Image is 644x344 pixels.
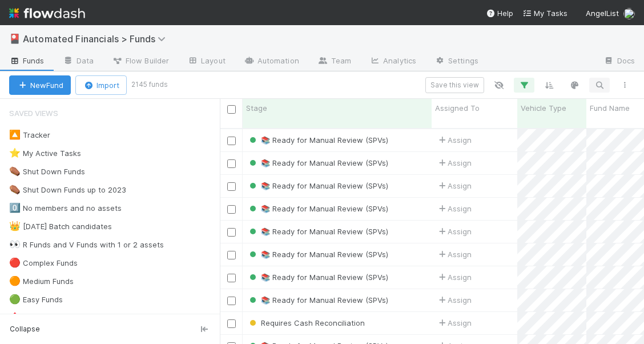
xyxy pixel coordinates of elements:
[9,34,21,43] span: 🎴
[75,75,127,95] button: Import
[590,102,630,114] span: Fund Name
[9,219,112,234] div: [DATE] Batch candidates
[486,7,513,19] div: Help
[247,271,388,283] div: 📚 Ready for Manual Review (SPVs)
[9,313,21,322] span: ♦️
[522,9,567,18] span: My Tasks
[9,293,63,307] div: Easy Funds
[247,181,388,190] span: 📚 Ready for Manual Review (SPVs)
[9,221,21,231] span: 👑
[9,201,122,215] div: No members and no assets
[247,295,388,305] span: 📚 Ready for Manual Review (SPVs)
[9,256,78,270] div: Complex Funds
[9,276,21,286] span: 🟠
[9,294,21,304] span: 🟢
[131,79,168,90] small: 2145 funds
[308,53,360,71] a: Team
[247,226,388,237] div: 📚 Ready for Manual Review (SPVs)
[247,318,365,327] span: Requires Cash Reconciliation
[227,105,236,114] input: Toggle All Rows Selected
[9,75,71,95] button: NewFund
[9,165,85,179] div: Shut Down Funds
[521,102,566,114] span: Vehicle Type
[54,53,103,71] a: Data
[247,250,388,259] span: 📚 Ready for Manual Review (SPVs)
[436,180,472,191] span: Assign
[247,249,388,260] div: 📚 Ready for Manual Review (SPVs)
[436,157,472,169] span: Assign
[247,273,388,282] span: 📚 Ready for Manual Review (SPVs)
[360,53,425,71] a: Analytics
[227,274,236,282] input: Toggle Row Selected
[9,128,50,142] div: Tracker
[435,102,480,114] span: Assigned To
[436,294,472,306] span: Assign
[247,158,388,167] span: 📚 Ready for Manual Review (SPVs)
[9,166,21,176] span: ⚰️
[436,317,472,329] span: Assign
[227,297,236,305] input: Toggle Row Selected
[227,205,236,214] input: Toggle Row Selected
[227,228,236,237] input: Toggle Row Selected
[9,102,58,125] span: Saved Views
[9,258,21,267] span: 🔴
[9,55,45,66] span: Funds
[9,203,21,213] span: 0️⃣
[178,53,235,71] a: Layout
[9,130,21,139] span: 🔼
[436,226,472,237] span: Assign
[23,33,171,45] span: Automated Financials > Funds
[227,251,236,259] input: Toggle Row Selected
[522,7,567,19] a: My Tasks
[9,183,126,197] div: Shut Down Funds up to 2023
[436,271,472,283] span: Assign
[227,319,236,328] input: Toggle Row Selected
[436,249,472,260] span: Assign
[9,185,21,194] span: ⚰️
[9,274,74,289] div: Medium Funds
[9,148,21,158] span: ⭐
[436,134,472,146] span: Assign
[235,53,308,71] a: Automation
[246,102,267,114] span: Stage
[247,135,388,145] span: 📚 Ready for Manual Review (SPVs)
[9,146,81,161] div: My Active Tasks
[247,227,388,236] span: 📚 Ready for Manual Review (SPVs)
[10,324,40,334] span: Collapse
[112,55,169,66] span: Flow Builder
[9,239,21,249] span: 👀
[247,204,388,213] span: 📚 Ready for Manual Review (SPVs)
[436,203,472,214] span: Assign
[247,317,365,329] div: Requires Cash Reconciliation
[103,53,178,71] a: Flow Builder
[247,203,388,214] div: 📚 Ready for Manual Review (SPVs)
[247,294,388,306] div: 📚 Ready for Manual Review (SPVs)
[227,182,236,191] input: Toggle Row Selected
[9,238,164,252] div: R Funds and V Funds with 1 or 2 assets
[9,3,85,23] img: logo-inverted-e16ddd16eac7371096b0.svg
[586,9,619,18] span: AngelList
[227,137,236,145] input: Toggle Row Selected
[9,311,37,325] div: SPV
[227,159,236,168] input: Toggle Row Selected
[247,157,388,169] div: 📚 Ready for Manual Review (SPVs)
[425,53,488,71] a: Settings
[623,8,635,19] img: avatar_574f8970-b283-40ff-a3d7-26909d9947cc.png
[594,53,644,71] a: Docs
[247,134,388,146] div: 📚 Ready for Manual Review (SPVs)
[425,77,484,93] button: Save this view
[247,180,388,191] div: 📚 Ready for Manual Review (SPVs)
